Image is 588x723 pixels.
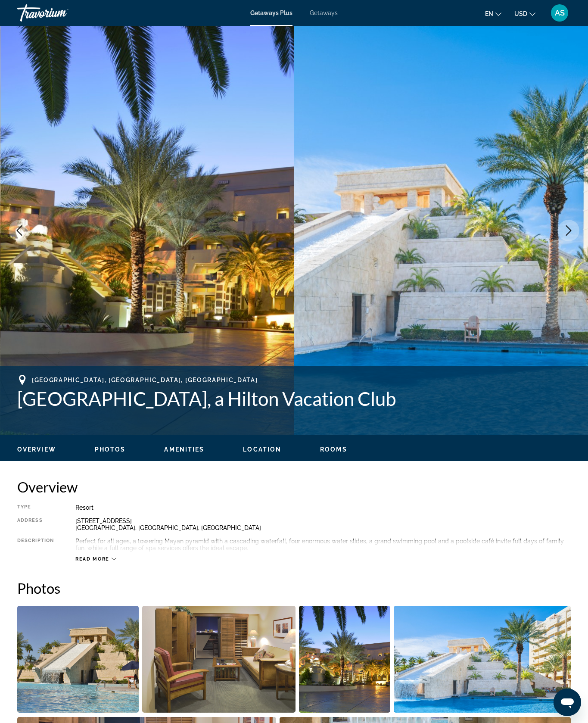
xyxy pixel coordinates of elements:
[17,446,56,453] button: Overview
[17,387,571,410] h1: [GEOGRAPHIC_DATA], a Hilton Vacation Club
[243,446,281,453] span: Location
[17,2,103,24] a: Travorium
[514,10,527,17] span: USD
[250,9,292,16] a: Getaways Plus
[95,446,126,453] span: Photos
[75,556,109,562] span: Read more
[17,538,54,552] div: Description
[299,605,390,713] button: Open full-screen image slider
[17,446,56,453] span: Overview
[75,556,116,562] button: Read more
[514,7,535,20] button: Change currency
[17,605,139,713] button: Open full-screen image slider
[9,220,30,241] button: Previous image
[485,7,501,20] button: Change language
[164,446,204,453] button: Amenities
[75,538,571,552] div: Perfect for all ages, a towering Mayan pyramid with a cascading waterfall, four enormous water sl...
[142,605,296,713] button: Open full-screen image slider
[95,446,126,453] button: Photos
[75,517,571,531] div: [STREET_ADDRESS] [GEOGRAPHIC_DATA], [GEOGRAPHIC_DATA], [GEOGRAPHIC_DATA]
[555,9,565,17] span: AS
[243,446,281,453] button: Location
[17,504,54,511] div: Type
[485,10,493,17] span: en
[75,504,571,511] div: Resort
[17,580,571,597] h2: Photos
[554,689,581,716] iframe: Button to launch messaging window
[17,517,54,531] div: Address
[548,4,571,22] button: User Menu
[320,446,347,453] span: Rooms
[17,478,571,496] h2: Overview
[320,446,347,453] button: Rooms
[394,605,571,713] button: Open full-screen image slider
[32,377,258,383] span: [GEOGRAPHIC_DATA], [GEOGRAPHIC_DATA], [GEOGRAPHIC_DATA]
[310,9,338,16] a: Getaways
[558,220,579,241] button: Next image
[164,446,204,453] span: Amenities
